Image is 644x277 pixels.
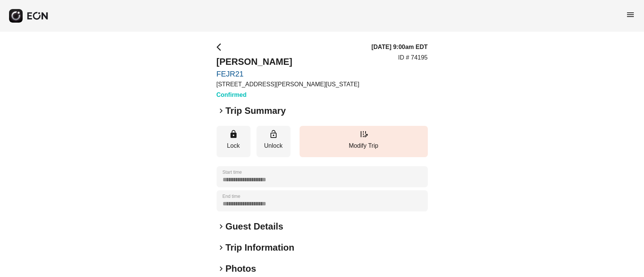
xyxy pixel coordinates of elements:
[217,264,226,273] span: keyboard_arrow_right
[220,141,247,150] p: Lock
[269,130,278,139] span: lock_open
[217,243,226,252] span: keyboard_arrow_right
[226,220,283,233] h2: Guest Details
[300,126,428,157] button: Modify Trip
[217,222,226,231] span: keyboard_arrow_right
[371,43,427,52] h3: [DATE] 9:00am EDT
[398,53,427,62] p: ID # 74195
[217,43,226,52] span: arrow_back_ios
[260,141,287,150] p: Unlock
[229,130,238,139] span: lock
[217,69,360,78] a: FEJR21
[626,10,635,19] span: menu
[217,106,226,115] span: keyboard_arrow_right
[257,126,290,157] button: Unlock
[303,141,424,150] p: Modify Trip
[359,130,368,139] span: edit_road
[217,80,360,89] p: [STREET_ADDRESS][PERSON_NAME][US_STATE]
[226,242,295,254] h2: Trip Information
[226,105,286,117] h2: Trip Summary
[217,90,360,99] h3: Confirmed
[226,263,256,275] h2: Photos
[217,56,360,68] h2: [PERSON_NAME]
[217,126,251,157] button: Lock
